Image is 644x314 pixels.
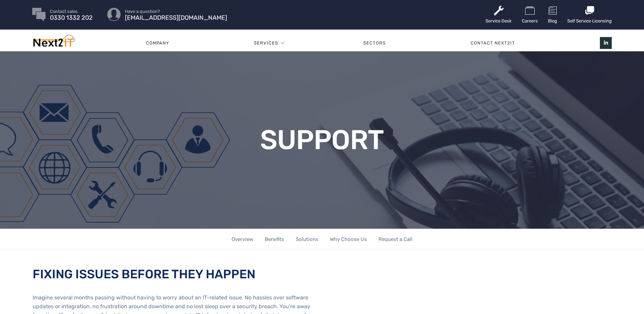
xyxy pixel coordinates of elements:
[428,33,557,53] a: Contact Next2IT
[379,229,412,250] a: Request a Call
[330,229,367,250] a: Why Choose Us
[254,33,278,53] a: Services
[320,33,428,53] a: Sectors
[296,229,318,250] a: Solutions
[50,9,93,20] a: Contact sales 0330 1332 202
[33,267,312,281] h2: FIXING ISSUES BEFORE THEY HAPPEN
[232,229,253,250] a: Overview
[125,9,227,14] span: Have a question?
[125,9,227,20] a: Have a question? [EMAIL_ADDRESS][DOMAIN_NAME]
[177,126,467,154] h1: Support
[50,16,93,20] span: 0330 1332 202
[104,33,211,53] a: Company
[50,9,93,14] span: Contact sales
[32,35,75,50] img: Next2IT
[265,229,284,250] a: Benefits
[125,16,227,20] span: [EMAIL_ADDRESS][DOMAIN_NAME]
